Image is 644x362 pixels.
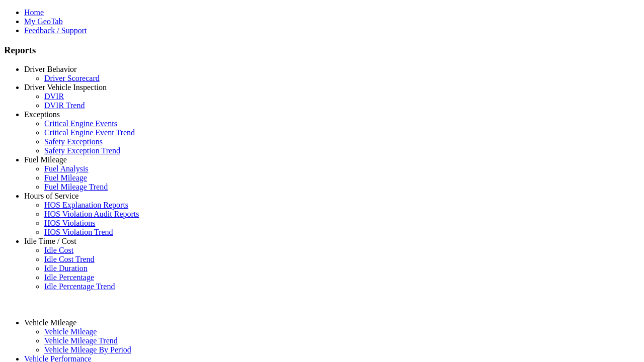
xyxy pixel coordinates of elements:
[24,26,87,35] a: Feedback / Support
[44,255,95,263] a: Idle Cost Trend
[44,345,131,354] a: Vehicle Mileage By Period
[44,228,113,236] a: HOS Violation Trend
[44,219,95,227] a: HOS Violations
[24,110,60,119] a: Exceptions
[44,336,118,345] a: Vehicle Mileage Trend
[44,327,97,336] a: Vehicle Mileage
[44,273,94,282] a: Idle Percentage
[44,264,88,273] a: Idle Duration
[44,246,73,254] a: Idle Cost
[24,237,76,245] a: Idle Time / Cost
[44,210,139,218] a: HOS Violation Audit Reports
[44,201,128,209] a: HOS Explanation Reports
[24,192,78,200] a: Hours of Service
[44,101,85,110] a: DVIR Trend
[44,282,115,291] a: Idle Percentage Trend
[24,83,107,92] a: Driver Vehicle Inspection
[44,183,108,191] a: Fuel Mileage Trend
[24,17,63,26] a: My GeoTab
[44,146,120,155] a: Safety Exception Trend
[4,45,640,56] h3: Reports
[24,65,76,73] a: Driver Behavior
[44,92,64,101] a: DVIR
[44,137,103,146] a: Safety Exceptions
[24,8,44,17] a: Home
[44,173,87,182] a: Fuel Mileage
[24,155,67,164] a: Fuel Mileage
[44,74,100,82] a: Driver Scorecard
[44,119,117,128] a: Critical Engine Events
[44,128,135,137] a: Critical Engine Event Trend
[44,164,89,173] a: Fuel Analysis
[24,318,76,327] a: Vehicle Mileage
